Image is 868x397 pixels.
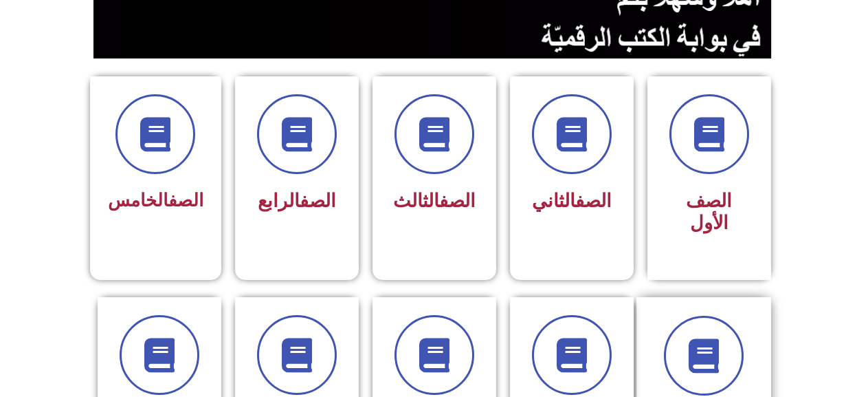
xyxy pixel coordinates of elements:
span: الرابع [258,190,336,212]
span: الصف الأول [686,190,732,234]
span: الثاني [532,190,612,212]
span: الخامس [108,190,203,211]
a: الصف [300,190,336,212]
a: الصف [439,190,476,212]
span: الثالث [393,190,476,212]
a: الصف [575,190,612,212]
a: الصف [168,190,203,211]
